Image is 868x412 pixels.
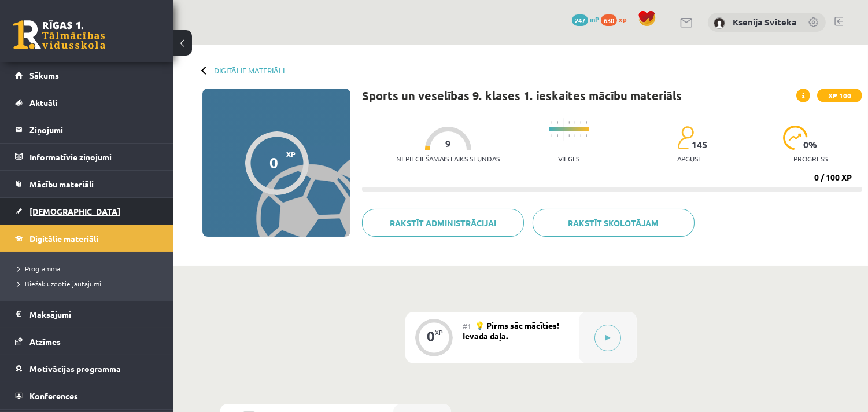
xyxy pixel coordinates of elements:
[590,14,599,24] span: mP
[15,144,159,170] a: Informatīvie ziņojumi
[214,66,285,75] a: Digitālie materiāli
[677,154,702,163] p: apgūst
[362,89,682,102] h1: Sports un veselības 9. klases 1. ieskaites mācību materiāls
[557,134,558,137] img: icon-short-line-57e1e144782c952c97e751825c79c345078a6d821885a25fce030b3d8c18986b.svg
[803,139,818,150] span: 0 %
[558,154,579,163] p: Viegls
[29,206,120,216] span: [DEMOGRAPHIC_DATA]
[29,144,159,170] legend: Informatīvie ziņojumi
[557,121,558,124] img: icon-short-line-57e1e144782c952c97e751825c79c345078a6d821885a25fce030b3d8c18986b.svg
[714,17,725,29] img: Ksenija Sviteka
[580,134,581,137] img: icon-short-line-57e1e144782c952c97e751825c79c345078a6d821885a25fce030b3d8c18986b.svg
[15,225,159,252] a: Digitālie materiāli
[13,20,105,49] a: Rīgas 1. Tālmācības vidusskola
[17,279,101,288] span: Biežāk uzdotie jautājumi
[445,138,450,149] span: 9
[396,154,500,163] p: Nepieciešamais laiks stundās
[619,14,626,24] span: xp
[17,264,60,273] span: Programma
[572,14,588,26] span: 247
[551,121,552,124] img: icon-short-line-57e1e144782c952c97e751825c79c345078a6d821885a25fce030b3d8c18986b.svg
[29,97,57,108] span: Aktuāli
[793,154,828,163] p: progress
[362,209,524,237] a: Rakstīt administrācijai
[551,134,552,137] img: icon-short-line-57e1e144782c952c97e751825c79c345078a6d821885a25fce030b3d8c18986b.svg
[15,89,159,116] a: Aktuāli
[563,118,564,141] img: icon-long-line-d9ea69661e0d244f92f715978eff75569469978d946b2353a9bb055b3ed8787d.svg
[435,329,444,336] div: XP
[29,301,159,328] legend: Maksājumi
[463,320,560,341] span: 💡 Pirms sāc mācīties! Ievada daļa.
[15,171,159,197] a: Mācību materiāli
[15,116,159,143] a: Ziņojumi
[15,355,159,382] a: Motivācijas programma
[427,331,435,341] div: 0
[677,126,694,150] img: students-c634bb4e5e11cddfef0936a35e636f08e4e9abd3cc4e673bd6f9a4125e45ecb1.svg
[17,263,162,274] a: Programma
[29,116,159,143] legend: Ziņojumi
[29,391,78,401] span: Konferences
[15,198,159,225] a: [DEMOGRAPHIC_DATA]
[586,134,587,137] img: icon-short-line-57e1e144782c952c97e751825c79c345078a6d821885a25fce030b3d8c18986b.svg
[580,121,581,124] img: icon-short-line-57e1e144782c952c97e751825c79c345078a6d821885a25fce030b3d8c18986b.svg
[783,126,808,150] img: icon-progress-161ccf0a02000e728c5f80fcf4c31c7af3da0e1684b2b1d7c360e028c24a22f1.svg
[29,233,98,244] span: Digitālie materiāli
[269,154,278,171] div: 0
[572,14,599,24] a: 247 mP
[533,209,695,237] a: Rakstīt skolotājam
[286,150,296,158] span: XP
[29,336,61,347] span: Atzīmes
[15,382,159,409] a: Konferences
[574,134,575,137] img: icon-short-line-57e1e144782c952c97e751825c79c345078a6d821885a25fce030b3d8c18986b.svg
[29,179,94,189] span: Mācību materiāli
[574,121,575,124] img: icon-short-line-57e1e144782c952c97e751825c79c345078a6d821885a25fce030b3d8c18986b.svg
[733,16,796,28] a: Ksenija Sviteka
[463,321,472,330] span: #1
[15,62,159,89] a: Sākums
[29,70,59,80] span: Sākums
[15,301,159,328] a: Maksājumi
[601,14,632,24] a: 630 xp
[15,328,159,355] a: Atzīmes
[586,121,587,124] img: icon-short-line-57e1e144782c952c97e751825c79c345078a6d821885a25fce030b3d8c18986b.svg
[692,139,707,150] span: 145
[17,278,162,289] a: Biežāk uzdotie jautājumi
[817,89,862,102] span: XP 100
[601,14,617,26] span: 630
[29,363,121,374] span: Motivācijas programma
[568,134,570,137] img: icon-short-line-57e1e144782c952c97e751825c79c345078a6d821885a25fce030b3d8c18986b.svg
[568,121,570,124] img: icon-short-line-57e1e144782c952c97e751825c79c345078a6d821885a25fce030b3d8c18986b.svg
